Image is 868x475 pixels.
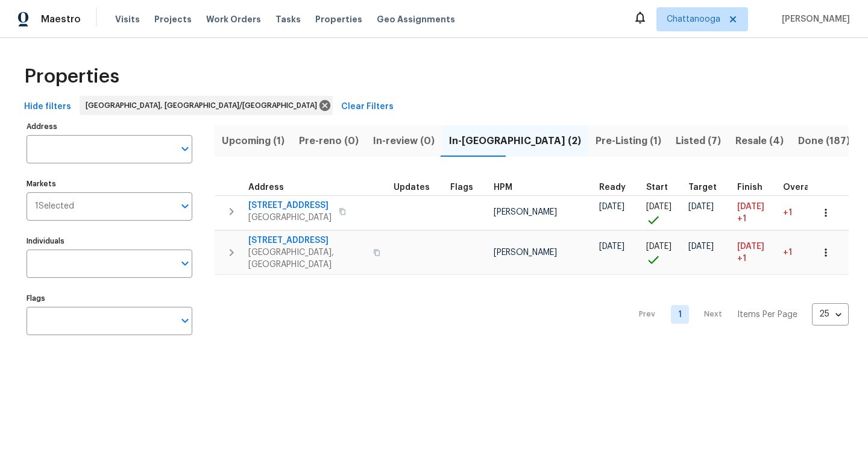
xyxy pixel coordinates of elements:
span: [DATE] [646,242,671,251]
span: Done (187) [798,133,850,149]
span: [STREET_ADDRESS] [248,234,366,247]
div: Actual renovation start date [646,183,679,192]
span: [PERSON_NAME] [494,208,557,216]
td: Scheduled to finish 1 day(s) late [732,230,778,274]
span: +1 [783,248,792,257]
span: Overall [783,183,814,192]
span: [DATE] [599,242,624,251]
span: Work Orders [206,13,261,25]
span: Listed (7) [676,133,721,149]
span: Properties [24,71,119,83]
nav: Pagination Navigation [627,282,849,347]
p: Items Per Page [737,309,797,321]
td: Project started on time [641,195,684,230]
span: 1 Selected [35,201,74,212]
button: Open [177,312,193,329]
span: HPM [494,183,512,192]
span: Flags [450,183,473,192]
label: Address [27,123,192,130]
span: Tasks [275,15,301,24]
span: +1 [783,209,792,217]
div: Target renovation project end date [688,183,728,192]
label: Flags [27,295,192,302]
span: In-[GEOGRAPHIC_DATA] (2) [449,133,581,149]
label: Individuals [27,237,192,245]
span: Address [248,183,284,192]
span: [DATE] [646,203,671,211]
div: Earliest renovation start date (first business day after COE or Checkout) [599,183,637,192]
span: Chattanooga [667,13,720,25]
span: Visits [115,13,140,25]
td: 1 day(s) past target finish date [778,195,830,230]
span: [PERSON_NAME] [494,248,557,257]
div: 25 [812,298,849,330]
span: [DATE] [737,203,764,211]
span: [PERSON_NAME] [777,13,850,25]
span: Start [646,183,668,192]
span: Updates [394,183,430,192]
td: 1 day(s) past target finish date [778,230,830,274]
span: Projects [154,13,192,25]
a: Goto page 1 [671,305,689,324]
button: Clear Filters [336,96,398,118]
span: [GEOGRAPHIC_DATA] [248,212,332,224]
span: [DATE] [737,242,764,251]
span: Clear Filters [341,99,394,115]
span: Maestro [41,13,81,25]
td: Project started on time [641,230,684,274]
span: Resale (4) [735,133,784,149]
button: Hide filters [19,96,76,118]
span: [GEOGRAPHIC_DATA], [GEOGRAPHIC_DATA] [248,247,366,271]
button: Open [177,198,193,215]
span: [DATE] [599,203,624,211]
span: Upcoming (1) [222,133,285,149]
span: +1 [737,253,746,265]
label: Markets [27,180,192,187]
span: Target [688,183,717,192]
span: Pre-Listing (1) [596,133,661,149]
span: Geo Assignments [377,13,455,25]
span: Hide filters [24,99,71,115]
span: +1 [737,213,746,225]
button: Open [177,140,193,157]
span: Properties [315,13,362,25]
button: Open [177,255,193,272]
span: [DATE] [688,242,714,251]
span: [DATE] [688,203,714,211]
span: Ready [599,183,626,192]
span: Finish [737,183,763,192]
span: Pre-reno (0) [299,133,359,149]
span: [GEOGRAPHIC_DATA], [GEOGRAPHIC_DATA]/[GEOGRAPHIC_DATA] [86,99,322,112]
span: [STREET_ADDRESS] [248,200,332,212]
div: [GEOGRAPHIC_DATA], [GEOGRAPHIC_DATA]/[GEOGRAPHIC_DATA] [80,96,333,115]
td: Scheduled to finish 1 day(s) late [732,195,778,230]
div: Projected renovation finish date [737,183,773,192]
div: Days past target finish date [783,183,825,192]
span: In-review (0) [373,133,435,149]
